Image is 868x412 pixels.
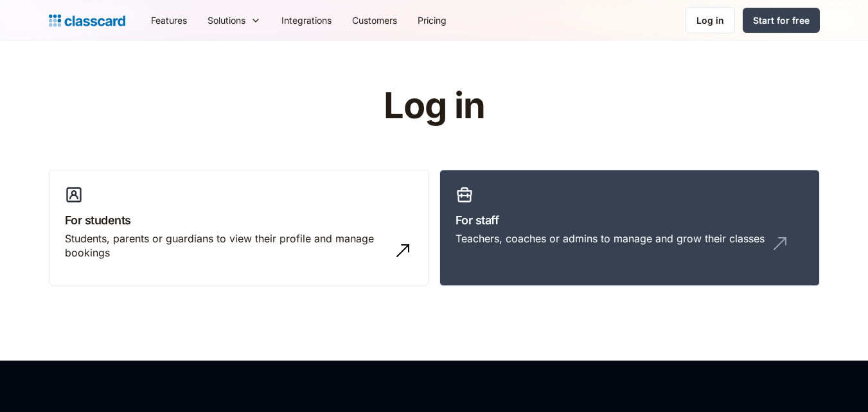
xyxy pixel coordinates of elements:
[686,7,735,33] a: Log in
[49,170,429,287] a: For studentsStudents, parents or guardians to view their profile and manage bookings
[439,170,820,287] a: For staffTeachers, coaches or admins to manage and grow their classes
[407,6,457,35] a: Pricing
[271,6,342,35] a: Integrations
[65,231,387,260] div: Students, parents or guardians to view their profile and manage bookings
[456,211,804,229] h3: For staff
[49,12,125,30] a: home
[342,6,407,35] a: Customers
[230,86,638,126] h1: Log in
[141,6,197,35] a: Features
[696,13,724,27] div: Log in
[208,13,245,27] div: Solutions
[456,231,765,246] div: Teachers, coaches or admins to manage and grow their classes
[743,8,820,33] a: Start for free
[65,211,413,229] h3: For students
[753,13,810,27] div: Start for free
[197,6,271,35] div: Solutions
